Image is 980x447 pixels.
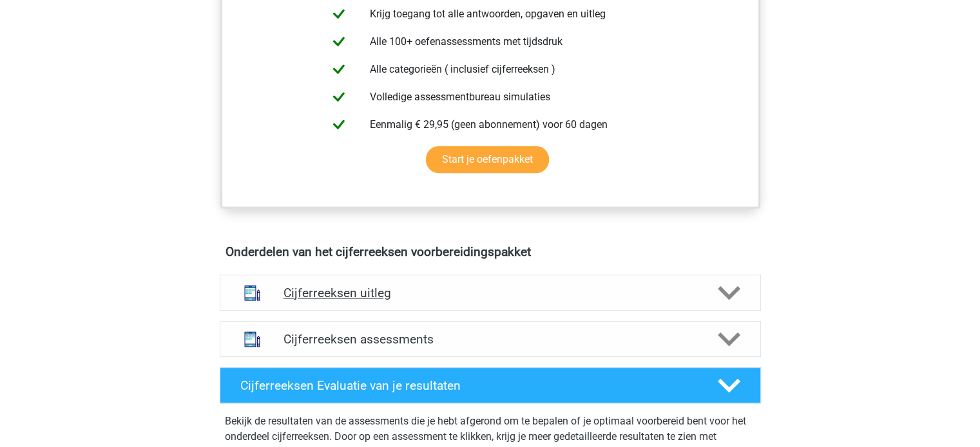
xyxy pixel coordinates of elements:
a: Cijferreeksen Evaluatie van je resultaten [215,367,766,403]
img: cijferreeksen uitleg [236,277,269,309]
h4: Cijferreeksen Evaluatie van je resultaten [240,378,697,393]
a: assessments Cijferreeksen assessments [215,321,766,357]
img: cijferreeksen assessments [236,323,269,356]
a: Start je oefenpakket [426,146,549,173]
h4: Cijferreeksen uitleg [283,286,697,300]
h4: Cijferreeksen assessments [283,332,697,347]
a: uitleg Cijferreeksen uitleg [215,275,766,311]
h4: Onderdelen van het cijferreeksen voorbereidingspakket [226,244,755,259]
